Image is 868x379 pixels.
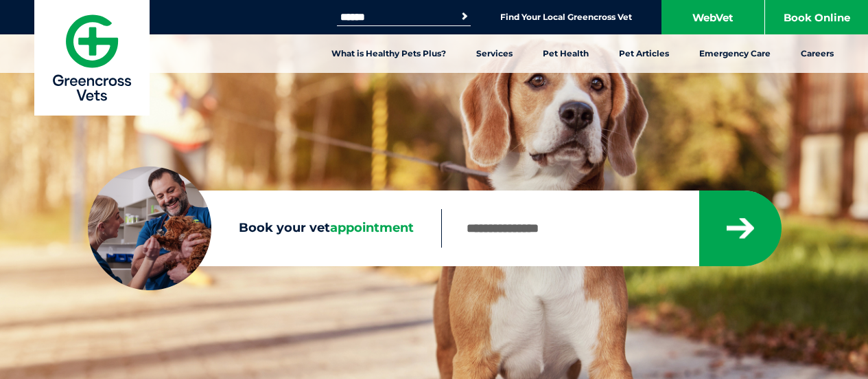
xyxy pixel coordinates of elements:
[500,12,632,23] a: Find Your Local Greencross Vet
[461,34,528,73] a: Services
[316,34,461,73] a: What is Healthy Pets Plus?
[528,34,604,73] a: Pet Health
[604,34,684,73] a: Pet Articles
[330,220,414,235] span: appointment
[88,218,441,239] label: Book your vet
[684,34,786,73] a: Emergency Care
[786,34,849,73] a: Careers
[458,10,471,23] button: Search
